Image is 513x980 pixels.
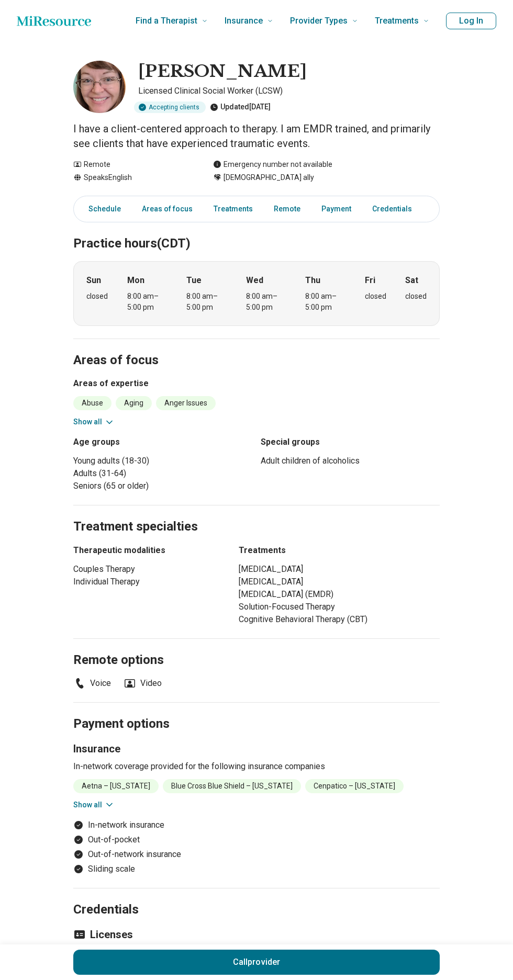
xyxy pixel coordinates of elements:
li: Cenpatico – [US_STATE] [305,779,404,793]
strong: Thu [305,274,320,287]
h3: Special groups [261,436,440,448]
li: Aetna – [US_STATE] [73,779,159,793]
div: Speaks English [73,172,192,183]
img: Kathryn Cole, Licensed Clinical Social Worker (LCSW) [73,61,126,113]
a: Areas of focus [136,198,199,220]
li: Sliding scale [73,863,440,875]
h3: Therapeutic modalities [73,544,220,557]
li: Solution-Focused Therapy [239,601,440,613]
li: Out-of-pocket [73,833,440,846]
div: closed [405,291,427,302]
div: When does the program meet? [73,261,440,326]
li: Young adults (18-30) [73,455,252,467]
li: Couples Therapy [73,563,220,576]
ul: Payment options [73,819,440,875]
button: Log In [446,13,496,29]
li: Aging [116,396,152,410]
h2: Remote options [73,626,440,669]
a: Credentials [366,198,425,220]
li: Anger Issues [156,396,216,410]
div: 8:00 am – 5:00 pm [305,291,345,313]
li: Adults (31-64) [73,467,252,480]
div: closed [365,291,386,302]
li: Abuse [73,396,111,410]
a: Home page [17,10,91,31]
h3: Age groups [73,436,252,448]
strong: Fri [365,274,375,287]
li: In-network insurance [73,819,440,831]
p: In-network coverage provided for the following insurance companies [73,760,440,773]
span: Treatments [375,14,419,28]
h1: [PERSON_NAME] [138,61,307,83]
div: Emergency number not available [213,159,332,170]
button: Show all [73,416,115,427]
h2: Credentials [73,876,440,919]
h2: Payment options [73,690,440,733]
span: Insurance [225,14,263,28]
div: Accepting clients [134,102,206,113]
span: [DEMOGRAPHIC_DATA] ally [224,172,314,183]
a: Schedule [76,198,127,220]
li: Voice [73,677,111,690]
p: I have a client-centered approach to therapy. I am EMDR trained, and primarily see clients that h... [73,121,440,151]
li: Blue Cross Blue Shield – [US_STATE] [163,779,301,793]
div: 8:00 am – 5:00 pm [127,291,168,313]
h2: Areas of focus [73,326,440,369]
div: Remote [73,159,192,170]
button: Callprovider [73,950,440,975]
div: Updated [DATE] [210,102,271,113]
h2: Practice hours (CDT) [73,210,440,253]
li: Individual Therapy [73,576,220,588]
strong: Wed [246,274,263,287]
li: Video [124,677,162,690]
strong: Sun [86,274,101,287]
h3: Insurance [73,741,440,756]
span: Find a Therapist [136,14,197,28]
strong: Sat [405,274,418,287]
button: Show all [73,799,115,810]
h3: Licenses [73,927,440,942]
li: [MEDICAL_DATA] [239,576,440,588]
a: Treatments [207,198,259,220]
div: 8:00 am – 5:00 pm [246,291,286,313]
strong: Mon [127,274,144,287]
li: Cognitive Behavioral Therapy (CBT) [239,613,440,626]
a: Payment [315,198,358,220]
a: Remote [267,198,307,220]
p: Licensed Clinical Social Worker (LCSW) [138,85,440,97]
li: [MEDICAL_DATA] [239,563,440,576]
div: closed [86,291,108,302]
strong: Tue [186,274,202,287]
li: Out-of-network insurance [73,848,440,861]
li: Seniors (65 or older) [73,480,252,492]
div: 8:00 am – 5:00 pm [186,291,227,313]
h3: Treatments [239,544,440,557]
li: [MEDICAL_DATA] (EMDR) [239,588,440,601]
h2: Treatment specialties [73,493,440,536]
h3: Areas of expertise [73,377,440,390]
span: Provider Types [290,14,348,28]
li: Adult children of alcoholics [261,455,440,467]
